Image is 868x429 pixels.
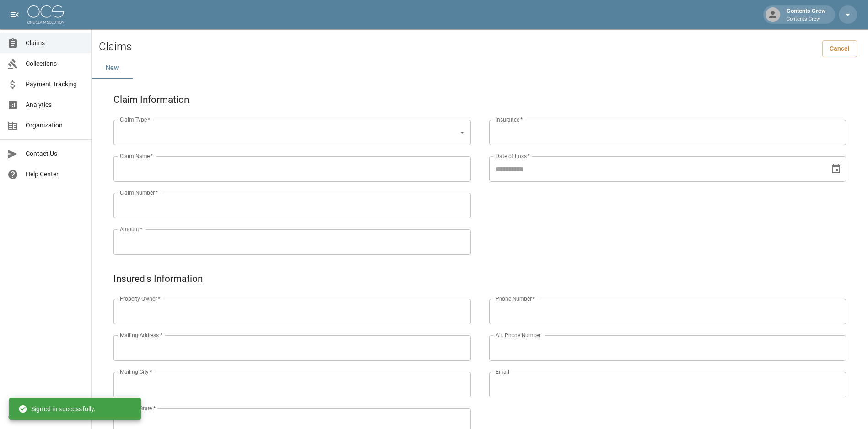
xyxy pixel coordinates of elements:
label: Phone Number [496,295,535,302]
label: Claim Name [120,152,153,160]
span: Payment Tracking [26,79,84,89]
div: Signed in successfully. [18,401,96,417]
button: open drawer [5,5,24,24]
label: Date of Loss [496,152,530,160]
a: Cancel [822,40,857,57]
span: Organization [26,121,84,130]
div: dynamic tabs [92,57,868,79]
div: Contents Crew [783,6,830,23]
span: Help Center [26,169,84,179]
p: Contents Crew [787,16,826,23]
button: New [92,57,133,79]
label: Insurance [496,116,523,123]
label: Amount [120,225,143,233]
h2: Claims [99,40,132,53]
span: Contact Us [26,149,84,159]
div: © 2025 One Claim Solution [8,412,83,421]
label: Property Owner [120,295,161,302]
label: Email [496,368,509,376]
span: Collections [26,59,84,69]
label: Claim Number [120,189,158,196]
label: Claim Type [120,116,151,123]
label: Alt. Phone Number [496,331,541,339]
span: Analytics [26,100,84,110]
span: Claims [26,38,84,48]
img: ocs-logo-white-transparent.png [27,5,64,24]
button: Choose date [827,160,845,178]
label: Mailing Address [120,331,162,339]
label: Mailing City [120,368,152,376]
